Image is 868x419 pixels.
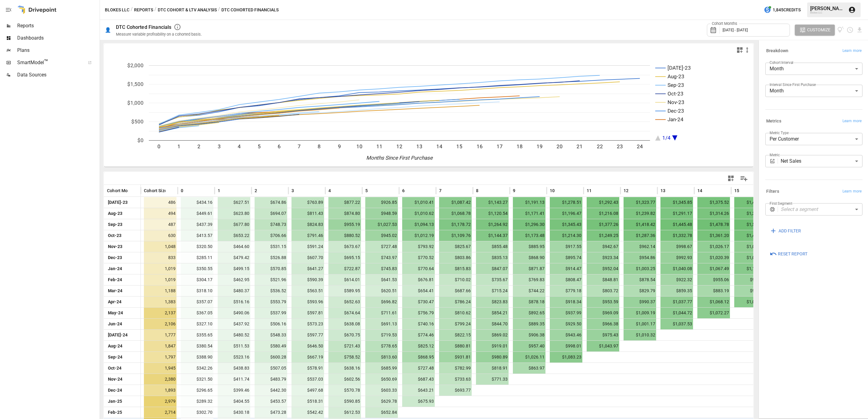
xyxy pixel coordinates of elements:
[697,188,702,194] span: 14
[807,26,830,34] span: Customize
[278,143,281,149] text: 6
[328,297,361,307] span: $652.63
[328,219,361,230] span: $955.19
[476,285,509,296] span: $715.24
[513,188,515,194] span: 9
[218,188,220,194] span: 1
[255,241,287,252] span: $531.15
[255,188,257,194] span: 2
[291,197,324,208] span: $763.89
[587,188,592,194] span: 11
[291,230,324,241] span: $791.46
[356,143,363,149] text: 10
[105,6,129,14] button: Blokes LLC
[402,219,435,230] span: $1,094.13
[105,27,111,33] div: 👤
[291,188,294,194] span: 3
[328,263,361,274] span: $722.87
[144,208,176,219] span: 494
[476,274,509,285] span: $735.67
[660,219,693,230] span: $1,445.48
[660,230,693,241] span: $1,332.78
[131,118,144,125] text: $500
[255,197,287,208] span: $674.86
[697,241,730,252] span: $1,026.17
[660,241,693,252] span: $998.67
[127,81,144,87] text: $1,500
[107,197,129,208] span: [DATE]-23
[154,6,157,14] div: /
[660,188,665,194] span: 13
[550,197,582,208] span: $1,278.51
[181,241,213,252] span: $320.50
[697,208,730,219] span: $1,314.26
[761,4,803,16] button: 1,845Credits
[513,241,545,252] span: $885.95
[624,208,656,219] span: $1,239.82
[181,297,213,307] span: $357.07
[587,297,619,307] span: $953.59
[365,188,368,194] span: 5
[181,208,213,219] span: $449.61
[439,274,472,285] span: $710.02
[184,186,192,195] button: Sort
[668,91,684,97] text: Oct-23
[157,143,161,149] text: 0
[258,186,266,195] button: Sort
[365,263,398,274] span: $745.83
[734,208,767,219] span: $1,336.53
[624,241,656,252] span: $962.14
[624,274,656,285] span: $878.54
[513,230,545,241] span: $1,173.48
[402,297,435,307] span: $730.47
[710,21,739,26] label: Cohort Months
[107,263,123,274] span: Jan-24
[770,152,780,157] label: Metric
[550,252,582,263] span: $895.74
[181,285,213,296] span: $318.10
[456,143,462,149] text: 15
[513,285,545,296] span: $744.22
[365,297,398,307] span: $696.82
[298,143,301,149] text: 7
[734,241,767,252] span: $1,043.28
[104,56,747,167] svg: A chart.
[513,274,545,285] span: $769.83
[338,143,341,149] text: 9
[144,230,176,241] span: 630
[144,188,167,194] span: Cohort Size
[668,108,684,114] text: Dec-23
[781,206,818,212] em: Select a segment
[218,297,250,307] span: $516.16
[842,188,862,195] span: Learn more
[668,82,684,88] text: Sep-23
[218,230,250,241] span: $653.22
[846,26,854,33] button: Schedule report
[144,297,176,307] span: 1,383
[734,197,767,208] span: $1,405.48
[668,73,684,80] text: Aug-23
[291,208,324,219] span: $811.43
[439,208,472,219] span: $1,068.78
[766,118,781,125] h6: Metrics
[737,172,751,185] button: Manage Columns
[662,135,671,141] text: 1/4
[127,62,144,68] text: $2,000
[291,285,324,296] span: $563.51
[555,186,564,195] button: Sort
[668,99,684,105] text: Nov-23
[218,143,221,149] text: 3
[365,197,398,208] span: $926.85
[765,85,862,97] div: Month
[795,25,835,36] button: Customize
[328,208,361,219] span: $874.80
[624,188,628,194] span: 12
[660,197,693,208] span: $1,345.85
[476,197,509,208] span: $1,143.27
[765,249,812,260] button: Reset Report
[328,274,361,285] span: $614.01
[476,208,509,219] span: $1,120.54
[402,208,435,219] span: $1,010.62
[144,285,176,296] span: 1,188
